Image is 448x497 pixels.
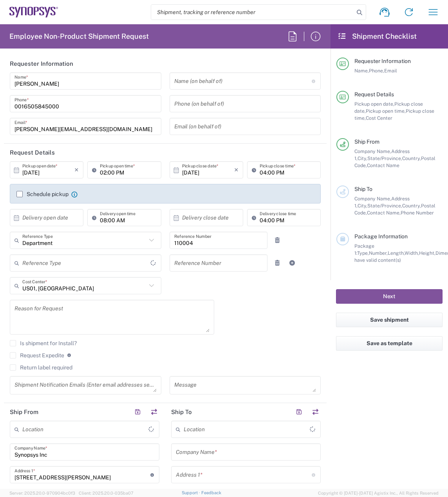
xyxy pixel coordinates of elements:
label: Request Expedite [10,352,64,358]
h2: Ship To [171,408,192,416]
a: Add Reference [287,258,298,268]
span: City, [358,203,367,209]
span: Pickup open time, [366,108,406,114]
span: Cost Center [366,115,392,121]
span: Package 1: [354,243,374,256]
span: Width, [405,250,419,256]
span: Company Name, [354,148,391,154]
a: Remove Reference [272,235,283,246]
span: Name, [354,68,369,74]
span: Type, [357,250,369,256]
span: City, [358,155,367,161]
h2: Requester Information [10,60,73,68]
h2: Request Details [10,149,55,157]
label: Schedule pickup [16,191,69,197]
span: Server: 2025.20.0-970904bc0f3 [9,491,75,495]
a: Support [182,490,201,495]
span: State/Province, [367,203,402,209]
i: × [234,164,238,176]
button: Save as template [336,336,443,351]
span: Email [384,68,397,74]
a: Remove Reference [272,258,283,268]
span: Country, [402,203,421,209]
span: Phone, [369,68,384,74]
span: Ship From [354,139,379,145]
span: State/Province, [367,155,402,161]
span: Request Details [354,91,394,97]
span: Number, [369,250,388,256]
span: Country, [402,155,421,161]
span: Copyright © [DATE]-[DATE] Agistix Inc., All Rights Reserved [318,490,439,497]
span: Phone Number [401,210,434,216]
input: Shipment, tracking or reference number [151,5,354,20]
span: Length, [388,250,405,256]
span: Company Name, [354,196,391,202]
span: Ship To [354,186,372,192]
h2: Shipment Checklist [338,32,417,41]
h2: Employee Non-Product Shipment Request [9,32,149,41]
button: Next [336,289,443,304]
button: Save shipment [336,313,443,327]
span: Height, [419,250,435,256]
a: Feedback [201,490,221,495]
span: Client: 2025.20.0-035ba07 [79,491,134,495]
span: Requester Information [354,58,411,64]
i: × [74,164,79,176]
span: Contact Name [367,162,399,168]
span: Contact Name, [367,210,401,216]
label: Return label required [10,364,72,371]
span: Package Information [354,233,408,239]
label: Is shipment for Install? [10,340,77,346]
span: Pickup open date, [354,101,394,107]
h2: Ship From [10,408,38,416]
